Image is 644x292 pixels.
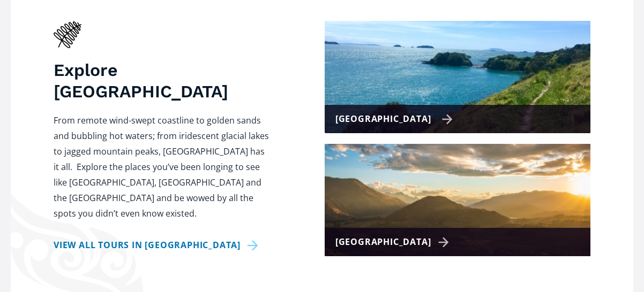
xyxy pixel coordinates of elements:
[54,59,271,102] h3: Explore [GEOGRAPHIC_DATA]
[335,234,453,250] div: [GEOGRAPHIC_DATA]
[335,111,453,127] div: [GEOGRAPHIC_DATA]
[325,144,590,256] a: [GEOGRAPHIC_DATA]
[325,21,590,133] a: [GEOGRAPHIC_DATA]
[54,113,271,221] p: From remote wind-swept coastline to golden sands and bubbling hot waters; from iridescent glacial...
[54,237,262,253] a: View all tours in [GEOGRAPHIC_DATA]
